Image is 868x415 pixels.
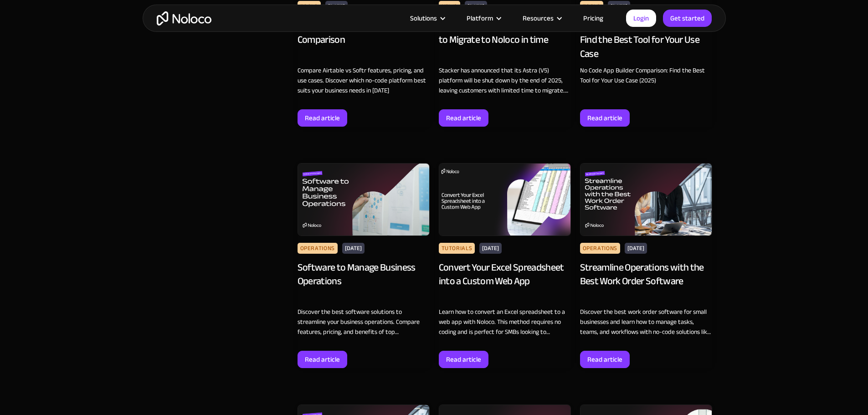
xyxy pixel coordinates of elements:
[399,12,455,24] div: Solutions
[587,354,622,365] div: Read article
[439,243,475,254] div: Tutorials
[305,354,340,365] div: Read article
[439,261,571,302] div: Convert Your Excel Spreadsheet into a Custom Web App
[663,10,712,27] a: Get started
[479,243,502,254] div: [DATE]
[446,354,481,365] div: Read article
[446,112,481,124] div: Read article
[298,243,338,254] div: Operations
[298,261,430,302] div: Software to Manage Business Operations
[572,12,615,24] a: Pricing
[587,112,622,124] div: Read article
[342,243,365,254] div: [DATE]
[298,163,430,236] img: Software to Manage Business Operations
[580,243,620,254] div: Operations
[626,10,656,27] a: Login
[455,12,511,24] div: Platform
[511,12,572,24] div: Resources
[439,163,571,368] a: Tutorials[DATE]Convert Your Excel Spreadsheet into a Custom Web AppLearn how to convert an Excel ...
[439,307,571,337] div: Learn how to convert an Excel spreadsheet to a web app with Noloco. This method requires no codin...
[439,19,571,61] div: Stacker Astra Alternatives: How to Migrate to Noloco in time
[298,19,430,61] div: Airtable vs Softr: A Complete Comparison
[305,112,340,124] div: Read article
[298,163,430,368] a: Software to Manage Business OperationsOperations[DATE]Software to Manage Business OperationsDisco...
[580,307,712,337] div: Discover the best work order software for small businesses and learn how to manage tasks, teams, ...
[580,19,712,61] div: No Code App Builder Comparison: Find the Best Tool for Your Use Case
[467,12,493,24] div: Platform
[298,307,430,337] div: Discover the best software solutions to streamline your business operations. Compare features, pr...
[580,66,712,86] div: No Code App Builder Comparison: Find the Best Tool for Your Use Case (2025)
[410,12,437,24] div: Solutions
[523,12,554,24] div: Resources
[625,243,647,254] div: [DATE]
[439,66,571,96] div: Stacker has announced that its Astra (V5) platform will be shut down by the end of 2025, leaving ...
[157,11,211,26] a: home
[298,66,430,96] div: Compare Airtable vs Softr features, pricing, and use cases. Discover which no-code platform best ...
[580,163,712,236] img: Streamline Operations with the Best Work Order Software
[580,163,712,368] a: Streamline Operations with the Best Work Order SoftwareOperations[DATE]Streamline Operations with...
[580,261,712,302] div: Streamline Operations with the Best Work Order Software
